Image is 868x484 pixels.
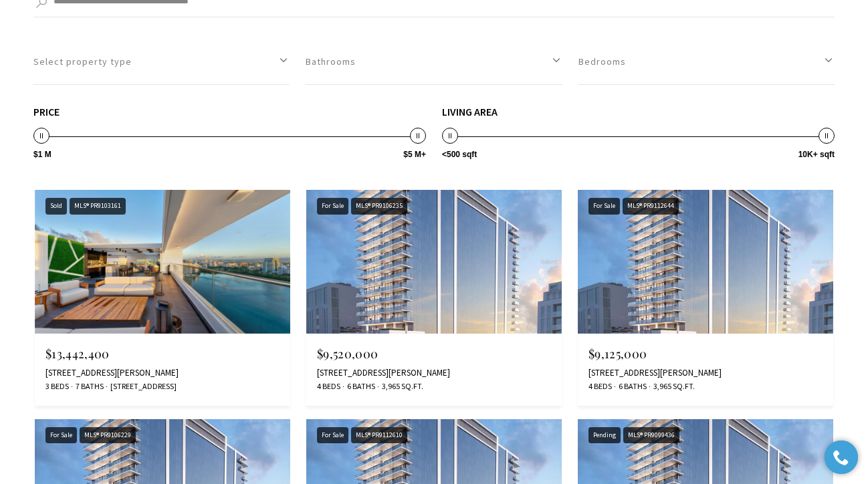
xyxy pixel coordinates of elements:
[351,427,407,444] div: MLS® PR9112610
[72,381,104,392] span: 7 Baths
[80,427,136,444] div: MLS® PR9106229
[798,150,835,158] span: 10K+ sqft
[317,368,551,378] div: [STREET_ADDRESS][PERSON_NAME]
[35,190,290,406] a: Sold MLS® PR9103161 $13,442,400 [STREET_ADDRESS][PERSON_NAME] 3 Beds 7 Baths [STREET_ADDRESS]
[306,39,562,85] button: Bathrooms
[317,346,378,362] span: $9,520,000
[578,190,833,406] a: For Sale MLS® PR9112644 $9,125,000 [STREET_ADDRESS][PERSON_NAME] 4 Beds 6 Baths 3,965 Sq.Ft.
[588,346,647,362] span: $9,125,000
[45,368,280,378] div: [STREET_ADDRESS][PERSON_NAME]
[650,381,695,392] span: 3,965 Sq.Ft.
[33,39,290,85] button: Select property type
[588,198,620,215] div: For Sale
[70,198,126,215] div: MLS® PR9103161
[344,381,375,392] span: 6 Baths
[317,427,348,444] div: For Sale
[378,381,423,392] span: 3,965 Sq.Ft.
[403,150,426,158] span: $5 M+
[623,427,679,444] div: MLS® PR9099436
[45,198,67,215] div: Sold
[588,381,612,392] span: 4 Beds
[588,427,621,444] div: Pending
[442,150,477,158] span: <500 sqft
[317,198,348,215] div: For Sale
[588,368,823,378] div: [STREET_ADDRESS][PERSON_NAME]
[45,346,110,362] span: $13,442,400
[623,198,679,215] div: MLS® PR9112644
[107,381,177,392] span: [STREET_ADDRESS]
[45,381,69,392] span: 3 Beds
[351,198,407,215] div: MLS® PR9106235
[578,39,835,85] button: Bedrooms
[615,381,647,392] span: 6 Baths
[45,427,77,444] div: For Sale
[33,150,51,158] span: $1 M
[317,381,340,392] span: 4 Beds
[306,190,562,406] a: For Sale MLS® PR9106235 $9,520,000 [STREET_ADDRESS][PERSON_NAME] 4 Beds 6 Baths 3,965 Sq.Ft.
